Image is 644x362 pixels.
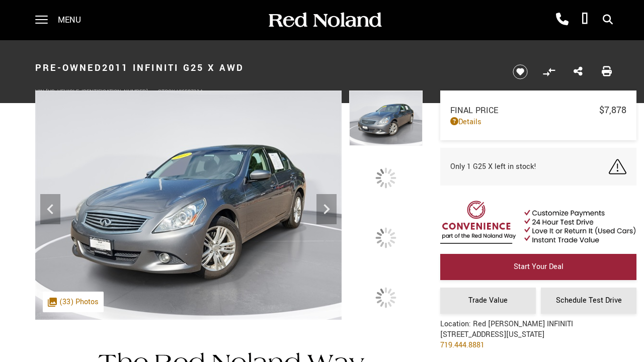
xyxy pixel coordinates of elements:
a: Final Price $7,878 [450,104,626,117]
span: Trade Value [468,295,508,306]
h1: 2011 INFINITI G25 X AWD [35,48,496,88]
a: Trade Value [440,288,536,314]
span: VIN: [35,88,46,96]
span: Final Price [450,105,599,116]
a: 719.444.8881 [440,340,485,350]
img: Red Noland Auto Group [267,12,382,29]
button: Save vehicle [509,64,531,80]
span: UI650711A [177,88,203,96]
div: (33) Photos [43,292,104,312]
span: Only 1 G25 X left in stock! [450,161,536,172]
strong: Pre-Owned [35,61,102,74]
span: $7,878 [599,104,626,117]
a: Start Your Deal [440,254,636,280]
img: Used 2011 Gray INFINITI X image 1 [35,90,342,320]
span: Schedule Test Drive [556,295,622,306]
a: Schedule Test Drive [541,288,636,314]
a: Share this Pre-Owned 2011 INFINITI G25 X AWD [574,65,583,78]
span: Stock: [158,88,177,96]
div: Location: Red [PERSON_NAME] INFINITI [STREET_ADDRESS][US_STATE] [440,319,573,358]
a: Print this Pre-Owned 2011 INFINITI G25 X AWD [602,65,612,78]
a: Details [450,117,626,127]
img: Used 2011 Gray INFINITI X image 1 [349,90,423,146]
span: Start Your Deal [514,261,563,272]
span: [US_VEHICLE_IDENTIFICATION_NUMBER] [46,88,148,96]
button: Compare vehicle [541,64,556,79]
